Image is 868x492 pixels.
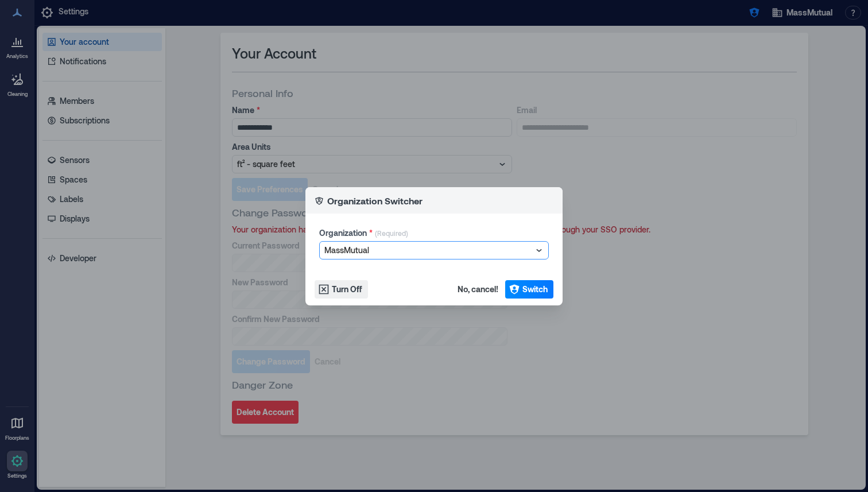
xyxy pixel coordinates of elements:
[319,227,373,239] label: Organization
[458,284,498,295] span: No, cancel!
[332,284,362,295] span: Turn Off
[454,280,502,299] button: No, cancel!
[505,280,553,299] button: Switch
[327,194,423,208] p: Organization Switcher
[315,280,368,299] button: Turn Off
[375,228,408,241] p: (Required)
[522,284,548,295] span: Switch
